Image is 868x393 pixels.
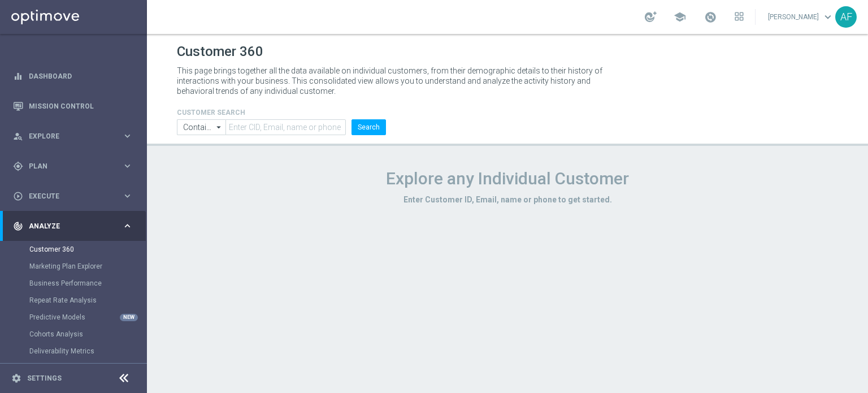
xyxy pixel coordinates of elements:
span: Explore [29,133,122,140]
h1: Customer 360 [177,44,838,60]
i: settings [11,373,21,383]
a: [PERSON_NAME]keyboard_arrow_down [767,8,835,25]
button: track_changes Analyze keyboard_arrow_right [12,222,133,231]
button: gps_fixed Plan keyboard_arrow_right [12,162,133,171]
div: Business Performance [29,275,146,292]
input: Enter CID, Email, name or phone [225,119,346,135]
div: Dashboard [13,61,133,91]
a: Deliverability Metrics [29,347,118,356]
i: equalizer [13,71,23,81]
i: keyboard_arrow_right [122,191,133,201]
div: Predictive Models [29,309,146,326]
button: Search [351,119,386,135]
span: keyboard_arrow_down [822,11,834,23]
span: Analyze [29,223,122,230]
i: person_search [13,131,23,141]
input: Contains [177,119,225,135]
i: keyboard_arrow_right [122,161,133,171]
a: Business Performance [29,279,118,288]
i: track_changes [13,221,23,231]
div: NEW [120,314,138,321]
p: This page brings together all the data available on individual customers, from their demographic ... [177,66,612,96]
div: Customer 360 [29,241,146,258]
i: arrow_drop_down [214,120,225,135]
div: Repeat Rate Analysis [29,292,146,309]
button: person_search Explore keyboard_arrow_right [12,132,133,141]
button: play_circle_outline Execute keyboard_arrow_right [12,192,133,201]
a: Cohorts Analysis [29,330,118,339]
a: Repeat Rate Analysis [29,296,118,305]
h3: Enter Customer ID, Email, name or phone to get started. [177,195,838,205]
div: Marketing Plan Explorer [29,258,146,275]
a: Dashboard [29,61,133,91]
div: BI Studio [29,360,146,377]
a: Predictive Models [29,313,118,322]
a: Settings [27,375,62,382]
div: AF [835,6,857,28]
a: Customer 360 [29,245,118,254]
div: Cohorts Analysis [29,326,146,343]
span: Plan [29,163,122,170]
button: equalizer Dashboard [12,72,133,81]
h4: CUSTOMER SEARCH [177,109,386,116]
a: Mission Control [29,91,133,121]
div: Deliverability Metrics [29,343,146,360]
span: Execute [29,193,122,200]
div: Analyze [13,221,122,231]
div: Explore [13,131,122,141]
a: Marketing Plan Explorer [29,262,118,271]
span: school [674,11,686,23]
div: Execute [13,191,122,201]
i: keyboard_arrow_right [122,221,133,231]
div: Plan [13,161,122,171]
div: Mission Control [13,91,133,121]
i: play_circle_outline [13,191,23,201]
i: keyboard_arrow_right [122,131,133,141]
button: Mission Control [12,102,133,111]
h1: Explore any Individual Customer [177,169,838,189]
i: gps_fixed [13,161,23,171]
